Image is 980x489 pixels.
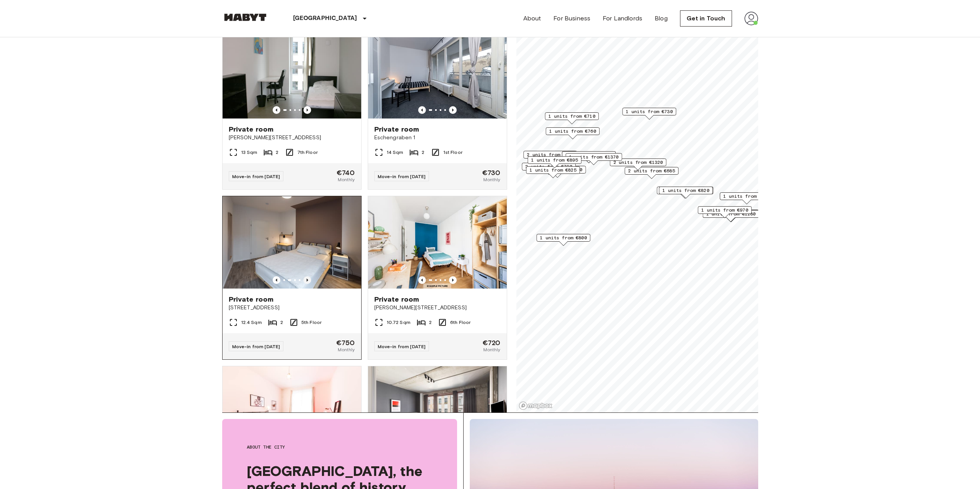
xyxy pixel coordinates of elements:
[303,276,311,284] button: Previous image
[443,149,462,156] span: 1st Floor
[374,134,501,142] span: Eschengraben 1
[222,13,268,21] img: Habyt
[303,106,311,114] button: Previous image
[387,319,410,326] span: 10.72 Sqm
[553,14,590,23] a: For Business
[232,174,280,179] span: Move-in from [DATE]
[698,206,752,218] div: Map marker
[280,319,283,326] span: 2
[528,156,581,168] div: Map marker
[536,234,590,246] div: Map marker
[276,149,278,156] span: 2
[525,163,572,170] span: 2 units from €790
[449,106,457,114] button: Previous image
[527,151,574,158] span: 2 units from €695
[628,167,675,174] span: 2 units from €685
[337,169,355,176] span: €740
[545,112,599,124] div: Map marker
[549,128,596,135] span: 1 units from €760
[562,151,616,163] div: Map marker
[483,176,500,183] span: Monthly
[626,108,673,115] span: 1 units from €730
[680,10,732,27] a: Get in Touch
[368,196,507,360] a: Marketing picture of unit DE-01-09-039-01QPrevious imagePrevious imagePrivate room[PERSON_NAME][S...
[222,196,362,360] a: Previous imagePrevious imagePrivate room[STREET_ADDRESS]12.4 Sqm25th FloorMove-in from [DATE]€750...
[418,276,426,284] button: Previous image
[293,14,357,23] p: [GEOGRAPHIC_DATA]
[374,295,419,304] span: Private room
[232,344,280,349] span: Move-in from [DATE]
[529,166,586,178] div: Map marker
[223,366,361,459] img: Marketing picture of unit DE-01-026-001-02H
[706,210,756,217] span: 1 units from €1280
[662,187,709,194] span: 1 units from €820
[387,149,404,156] span: 14 Sqm
[247,444,432,451] span: About the city
[241,149,258,156] span: 13 Sqm
[336,339,355,346] span: €750
[531,157,578,164] span: 1 units from €895
[723,193,770,200] span: 1 units from €750
[229,125,274,134] span: Private room
[526,166,580,178] div: Map marker
[701,207,748,214] span: 1 units from €970
[546,127,600,139] div: Map marker
[368,26,507,118] img: Marketing picture of unit DE-01-218-02M
[338,346,355,353] span: Monthly
[223,26,361,118] img: Marketing picture of unit DE-01-302-019-02
[540,234,587,241] span: 1 units from €800
[483,346,500,353] span: Monthly
[374,125,419,134] span: Private room
[533,166,582,173] span: 1 units from €1200
[625,167,678,179] div: Map marker
[368,26,507,190] a: Marketing picture of unit DE-01-218-02MPrevious imagePrevious imagePrivate roomEschengraben 114 S...
[302,319,322,326] span: 5th Floor
[378,174,426,179] span: Move-in from [DATE]
[565,153,622,165] div: Map marker
[368,196,507,289] img: Marketing picture of unit DE-01-09-039-01Q
[338,176,355,183] span: Monthly
[720,192,774,204] div: Map marker
[529,167,576,174] span: 1 units from €825
[297,149,318,156] span: 7th Floor
[378,344,426,349] span: Move-in from [DATE]
[565,152,612,159] span: 4 units from €715
[610,159,666,170] div: Map marker
[374,304,501,312] span: [PERSON_NAME][STREET_ADDRESS]
[657,187,713,199] div: Map marker
[229,134,355,142] span: [PERSON_NAME][STREET_ADDRESS]
[429,319,432,326] span: 2
[368,366,507,459] img: Marketing picture of unit DE-01-049-004-01H
[229,295,274,304] span: Private room
[222,26,362,190] a: Marketing picture of unit DE-01-302-019-02Previous imagePrevious imagePrivate room[PERSON_NAME][S...
[522,163,576,175] div: Map marker
[449,276,457,284] button: Previous image
[418,106,426,114] button: Previous image
[523,14,541,23] a: About
[523,151,577,163] div: Map marker
[519,401,553,410] a: Mapbox logo
[273,106,280,114] button: Previous image
[548,113,595,120] span: 1 units from €710
[569,154,618,160] span: 1 units from €1370
[613,159,663,166] span: 2 units from €1320
[482,339,501,346] span: €720
[450,319,471,326] span: 6th Floor
[622,108,676,120] div: Map marker
[655,14,668,23] a: Blog
[229,304,355,312] span: [STREET_ADDRESS]
[241,319,262,326] span: 12.4 Sqm
[273,276,280,284] button: Previous image
[603,14,642,23] a: For Landlords
[223,196,361,289] img: Marketing picture of unit DE-01-12-014-02Q
[422,149,424,156] span: 2
[744,12,758,25] img: avatar
[482,169,501,176] span: €730
[659,187,713,199] div: Map marker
